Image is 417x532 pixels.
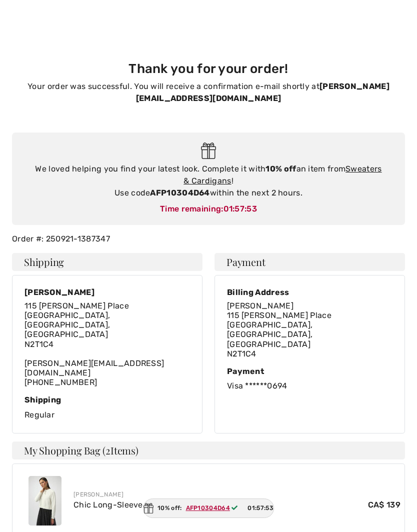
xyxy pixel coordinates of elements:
[18,80,399,104] p: Your order was successful. You will receive a confirmation e-mail shortly at
[24,377,97,387] a: [PHONE_NUMBER]
[24,395,190,420] div: Regular
[143,503,153,513] img: Gift.svg
[368,499,400,511] span: CA$ 139
[227,366,392,376] div: Payment
[22,163,395,199] div: We loved helping you find your latest look. Complete it with an item from ! Use code within the n...
[186,504,230,511] ins: AFP10304D64
[12,441,405,459] h4: My Shopping Bag ( Items)
[150,188,209,197] strong: AFP10304D64
[227,301,293,310] span: [PERSON_NAME]
[24,287,190,297] div: [PERSON_NAME]
[223,204,257,213] span: 01:57:53
[28,476,61,525] img: Chic Long-Sleeve Crew Neck Style 254955
[136,81,389,103] strong: [PERSON_NAME][EMAIL_ADDRESS][DOMAIN_NAME]
[24,395,190,404] div: Shipping
[18,61,399,76] h3: Thank you for your order!
[105,443,110,457] span: 2
[22,203,395,215] div: Time remaining:
[183,164,381,185] a: Sweaters & Cardigans
[201,142,216,159] img: Gift.svg
[227,287,392,297] div: Billing Address
[265,164,296,173] strong: 10% off
[73,500,240,509] a: Chic Long-Sleeve Crew Neck Style 254955
[24,301,190,387] div: [PERSON_NAME][EMAIL_ADDRESS][DOMAIN_NAME]
[143,498,274,518] div: 10% off:
[214,253,405,271] h4: Payment
[247,503,273,512] span: 01:57:53
[227,310,331,358] span: 115 [PERSON_NAME] Place [GEOGRAPHIC_DATA], [GEOGRAPHIC_DATA], [GEOGRAPHIC_DATA] N2T1C4
[73,490,400,499] div: [PERSON_NAME]
[24,301,129,349] span: 115 [PERSON_NAME] Place [GEOGRAPHIC_DATA], [GEOGRAPHIC_DATA], [GEOGRAPHIC_DATA] N2T1C4
[6,233,411,245] div: Order #: 250921-1387347
[12,253,202,271] h4: Shipping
